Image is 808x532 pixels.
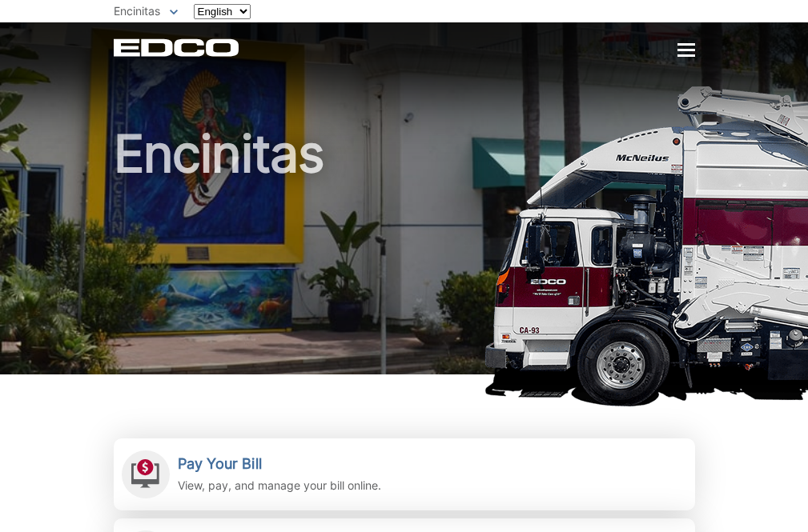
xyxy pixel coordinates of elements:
a: EDCD logo. Return to the homepage. [114,38,241,57]
span: Encinitas [114,4,160,18]
p: View, pay, and manage your bill online. [178,477,381,494]
h1: Encinitas [114,128,695,382]
a: Pay Your Bill View, pay, and manage your bill online. [114,438,695,510]
h2: Pay Your Bill [178,455,381,473]
select: Select a language [194,4,251,19]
